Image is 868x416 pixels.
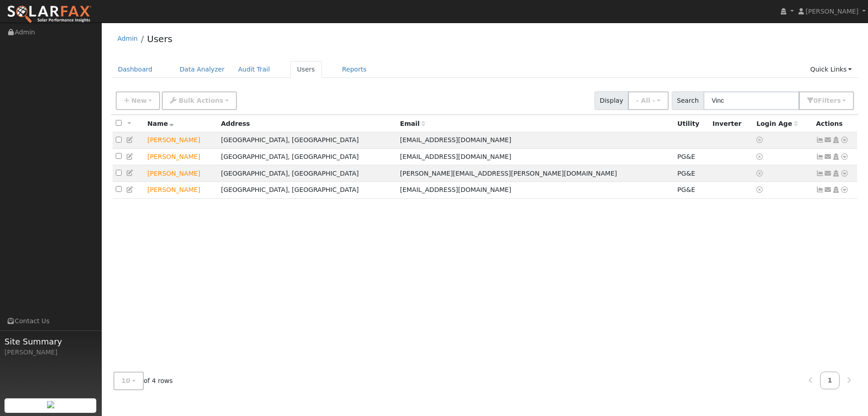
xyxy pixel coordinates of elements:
[147,33,172,44] a: Users
[756,153,764,160] a: No login access
[824,152,832,162] a: Vparella89@gmail.com
[231,61,277,78] a: Audit Trail
[144,182,218,198] td: Lead
[162,91,236,110] button: Bulk Actions
[400,136,511,143] span: [EMAIL_ADDRESS][DOMAIN_NAME]
[113,372,173,390] span: of 4 rows
[122,377,131,384] span: 10
[290,61,322,78] a: Users
[816,119,854,129] div: Actions
[126,153,134,160] a: Edit User
[677,186,695,193] span: PG&E
[113,372,144,390] button: 10
[756,186,764,193] a: No login access
[126,186,134,193] a: Edit User
[824,185,832,195] a: vjw48@astound.net
[799,91,854,110] button: 0Filters
[218,132,397,149] td: [GEOGRAPHIC_DATA], [GEOGRAPHIC_DATA]
[594,91,628,110] span: Display
[116,91,160,110] button: New
[832,136,840,143] a: Login As
[816,186,824,193] a: Show Graph
[400,170,617,177] span: [PERSON_NAME][EMAIL_ADDRESS][PERSON_NAME][DOMAIN_NAME]
[824,135,832,145] a: cerellihomes@gmail.com
[144,132,218,149] td: Lead
[118,35,138,42] a: Admin
[218,182,397,198] td: [GEOGRAPHIC_DATA], [GEOGRAPHIC_DATA]
[824,169,832,178] a: vincent.teodoro@gmail.com
[7,5,92,24] img: SolarFax
[840,152,849,162] a: Other actions
[803,61,859,78] a: Quick Links
[335,61,373,78] a: Reports
[131,97,146,104] span: New
[677,119,706,129] div: Utility
[832,186,840,193] a: Login As
[111,61,160,78] a: Dashboard
[47,401,54,408] img: retrieve
[820,372,840,389] a: 1
[818,97,841,104] span: Filter
[144,148,218,165] td: Lead
[218,148,397,165] td: [GEOGRAPHIC_DATA], [GEOGRAPHIC_DATA]
[179,97,223,104] span: Bulk Actions
[400,153,511,160] span: [EMAIL_ADDRESS][DOMAIN_NAME]
[832,153,840,160] a: Login As
[221,119,394,129] div: Address
[837,97,840,104] span: s
[218,165,397,182] td: [GEOGRAPHIC_DATA], [GEOGRAPHIC_DATA]
[144,165,218,182] td: Lead
[806,8,859,15] span: [PERSON_NAME]
[816,136,824,143] a: Not connected
[5,335,97,348] span: Site Summary
[173,61,231,78] a: Data Analyzer
[816,170,824,177] a: Show Graph
[5,348,97,357] div: [PERSON_NAME]
[756,120,798,127] span: Days since last login
[840,185,849,195] a: Other actions
[840,135,849,145] a: Other actions
[677,153,695,160] span: PG&E
[677,170,695,177] span: PG&E
[756,136,764,143] a: No login access
[628,91,669,110] button: - All -
[832,170,840,177] a: Login As
[816,153,824,160] a: Show Graph
[400,186,511,193] span: [EMAIL_ADDRESS][DOMAIN_NAME]
[703,91,799,110] input: Search
[672,91,704,110] span: Search
[712,119,750,129] div: Inverter
[126,169,134,177] a: Edit User
[126,136,134,143] a: Edit User
[756,170,764,177] a: No login access
[400,120,425,127] span: Email
[147,120,174,127] span: Name
[840,169,849,178] a: Other actions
